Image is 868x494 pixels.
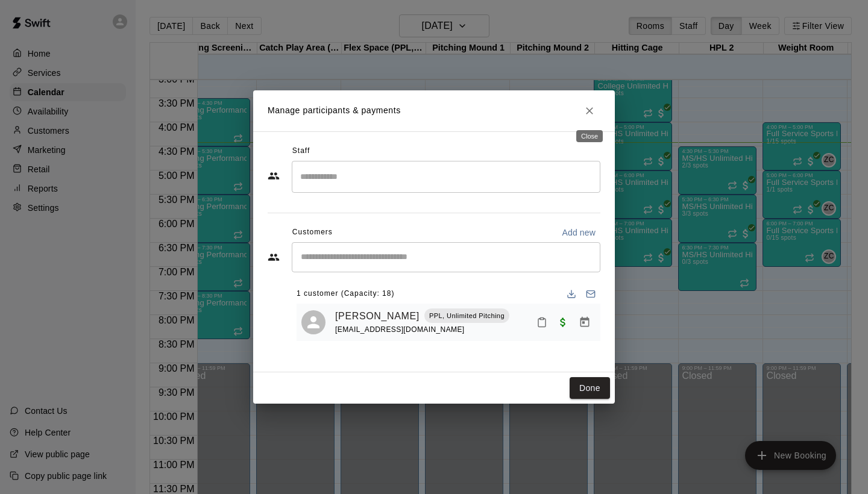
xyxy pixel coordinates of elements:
svg: Staff [268,170,280,182]
button: Mark attendance [532,312,552,333]
svg: Customers [268,251,280,263]
p: Manage participants & payments [268,104,401,117]
div: DJ Dotson [301,310,325,334]
button: Download list [562,284,581,304]
a: [PERSON_NAME] [335,308,420,324]
button: Close [579,100,600,122]
button: Email participants [581,284,600,304]
button: Add new [557,223,600,242]
button: Done [570,377,610,399]
span: 1 customer (Capacity: 18) [297,284,394,304]
p: PPL, Unlimited Pitching [429,311,505,321]
div: Close [576,130,603,142]
span: [EMAIL_ADDRESS][DOMAIN_NAME] [335,325,465,334]
span: Staff [292,142,310,161]
span: Customers [292,223,333,242]
span: Paid with Credit [552,316,574,327]
p: Add new [562,227,596,239]
div: Start typing to search customers... [292,242,600,272]
button: Manage bookings & payment [574,311,596,333]
div: Search staff [292,161,600,193]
